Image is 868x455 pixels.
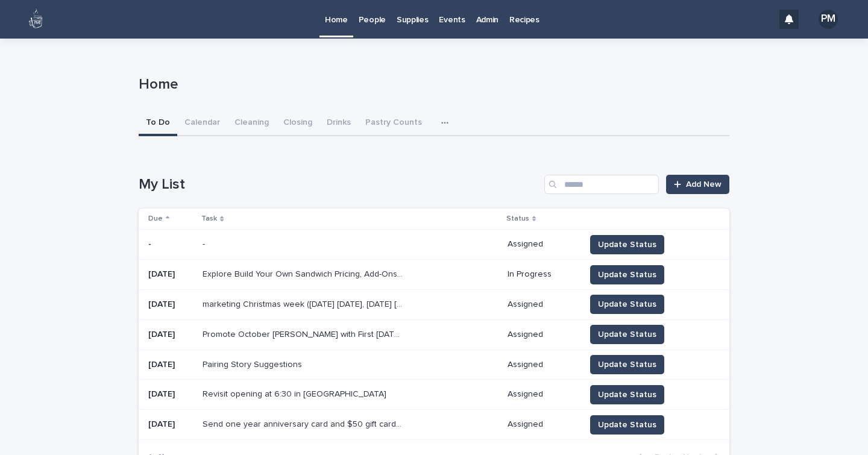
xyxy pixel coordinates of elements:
button: Update Status [590,415,664,435]
p: Task [201,212,217,225]
span: Update Status [598,298,656,310]
p: Due [148,212,163,225]
p: Assigned [508,239,576,249]
p: Promote October FIKA Franklin with First Friday (October 3rd) [203,327,406,340]
span: Update Status [598,419,656,431]
img: 80hjoBaRqlyywVK24fQd [24,7,48,31]
button: Pastry Counts [358,111,429,136]
p: [DATE] [148,300,193,310]
span: Update Status [598,239,656,251]
p: Assigned [508,300,576,310]
span: Update Status [598,359,656,371]
p: [DATE] [148,360,193,370]
p: marketing Christmas week (Christmas Eve Wednesday, Christmas Day Thursday) [203,297,406,310]
button: Closing [276,111,319,136]
span: Add New [686,180,722,189]
p: Status [506,212,529,225]
p: [DATE] [148,389,193,400]
p: Send one year anniversary card and $50 gift card to Mackenzie Challoner 323 Samuel Drive, Frankli... [203,417,406,430]
p: Assigned [508,330,576,340]
tr: [DATE]Promote October [PERSON_NAME] with First [DATE] ([DATE])Promote October [PERSON_NAME] with ... [139,319,729,350]
p: Home [139,76,725,93]
p: Assigned [508,389,576,400]
p: In Progress [508,269,576,280]
tr: [DATE]Pairing Story SuggestionsPairing Story Suggestions AssignedUpdate Status [139,350,729,380]
span: Update Status [598,328,656,340]
tr: [DATE]Explore Build Your Own Sandwich Pricing, Add-Ons, etc.Explore Build Your Own Sandwich Prici... [139,260,729,290]
button: Update Status [590,265,664,284]
button: Update Status [590,385,664,404]
button: Update Status [590,295,664,314]
button: Cleaning [227,111,276,136]
p: Explore Build Your Own Sandwich Pricing, Add-Ons, etc. [203,267,406,280]
p: [DATE] [148,330,193,340]
h1: My List [139,176,539,193]
span: Update Status [598,269,656,281]
p: Assigned [508,360,576,370]
p: Pairing Story Suggestions [203,357,304,370]
span: Update Status [598,389,656,401]
p: Assigned [508,419,576,430]
p: [DATE] [148,419,193,430]
input: Search [544,175,659,194]
p: - [148,239,193,249]
button: Update Status [590,325,664,344]
button: Update Status [590,355,664,374]
p: Revisit opening at 6:30 in [GEOGRAPHIC_DATA] [203,387,389,400]
button: Calendar [177,111,227,136]
button: Update Status [590,235,664,254]
tr: --- AssignedUpdate Status [139,230,729,260]
tr: [DATE]Send one year anniversary card and $50 gift card to [PERSON_NAME] [STREET_ADDRESS][PERSON_N... [139,410,729,440]
p: - [203,237,207,249]
p: [DATE] [148,269,193,280]
a: Add New [666,175,729,194]
tr: [DATE]marketing Christmas week ([DATE] [DATE], [DATE] [DATE])marketing Christmas week ([DATE] [DA... [139,289,729,319]
tr: [DATE]Revisit opening at 6:30 in [GEOGRAPHIC_DATA]Revisit opening at 6:30 in [GEOGRAPHIC_DATA] As... [139,380,729,410]
div: PM [819,10,838,29]
button: Drinks [319,111,358,136]
button: To Do [139,111,177,136]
